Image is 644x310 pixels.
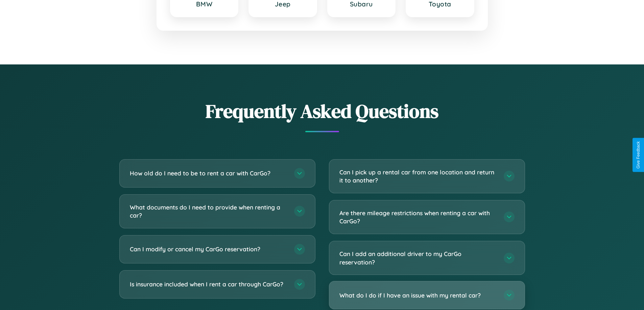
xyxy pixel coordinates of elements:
h3: Are there mileage restrictions when renting a car with CarGo? [339,209,497,225]
h3: Can I modify or cancel my CarGo reservation? [130,245,287,253]
h3: Can I add an additional driver to my CarGo reservation? [339,250,497,266]
h3: How old do I need to be to rent a car with CarGo? [130,169,287,177]
h3: What documents do I need to provide when renting a car? [130,203,287,220]
h3: Can I pick up a rental car from one location and return it to another? [339,168,497,185]
h3: Is insurance included when I rent a car through CarGo? [130,280,287,288]
div: Give Feedback [636,141,641,169]
h3: What do I do if I have an issue with my rental car? [339,291,497,300]
h2: Frequently Asked Questions [119,98,525,124]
